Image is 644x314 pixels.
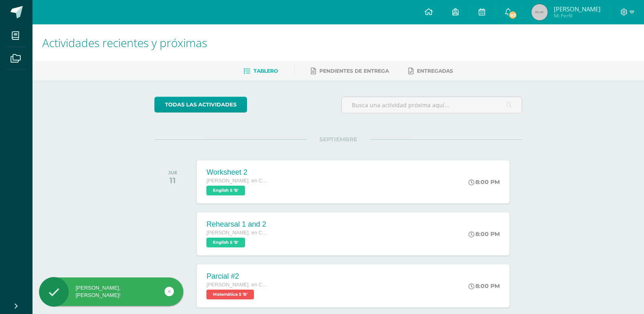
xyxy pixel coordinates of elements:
span: Actividades recientes y próximas [42,35,207,50]
div: Worksheet 2 [206,168,267,177]
input: Busca una actividad próxima aquí... [342,97,522,113]
div: [PERSON_NAME], [PERSON_NAME]! [39,284,183,299]
span: Mi Perfil [554,12,601,19]
span: [PERSON_NAME]. en Ciencias y Letras [206,282,267,288]
img: 45x45 [531,4,548,20]
a: todas las Actividades [154,97,247,113]
span: [PERSON_NAME]. en Ciencias y Letras [206,230,267,236]
a: Tablero [243,65,278,78]
span: SEPTIEMBRE [306,136,370,143]
div: Rehearsal 1 and 2 [206,220,267,229]
div: 8:00 PM [468,178,500,186]
span: Matemática 5 'B' [206,290,254,299]
span: English 5 'B' [206,238,245,247]
div: Parcial #2 [206,272,267,281]
div: 11 [168,175,178,185]
div: JUE [168,170,178,175]
a: Entregadas [408,65,453,78]
span: [PERSON_NAME]. en Ciencias y Letras [206,178,267,184]
span: English 5 'B' [206,186,245,195]
a: Pendientes de entrega [311,65,389,78]
span: 83 [508,11,517,19]
span: Tablero [254,68,278,74]
span: Entregadas [417,68,453,74]
span: [PERSON_NAME] [554,5,601,13]
span: Pendientes de entrega [319,68,389,74]
div: 8:00 PM [468,230,500,238]
div: 8:00 PM [468,282,500,290]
